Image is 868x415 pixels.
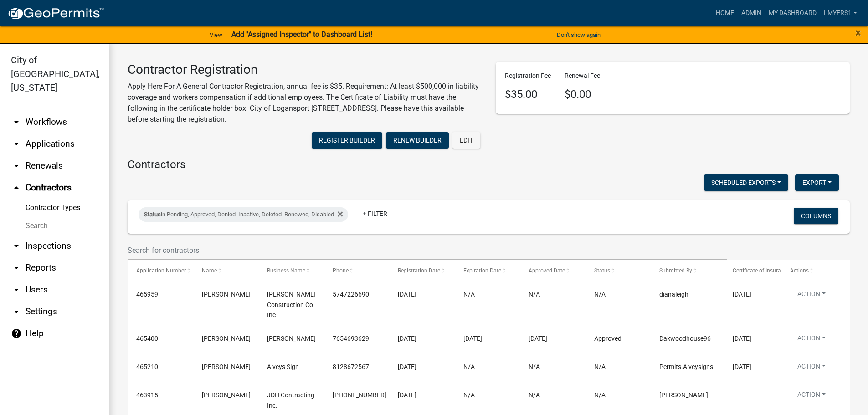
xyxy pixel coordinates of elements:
[529,335,547,342] span: 08/19/2025
[202,363,251,370] span: Kayla Rodenberg
[738,5,765,22] a: Admin
[790,333,833,347] button: Action
[128,260,193,282] datatable-header-cell: Application Number
[136,335,158,342] span: 465400
[333,363,369,370] span: 8128672567
[398,335,416,342] span: 08/18/2025
[11,284,22,295] i: arrow_drop_down
[659,391,708,399] span: Berman
[128,158,850,171] h4: Contractors
[733,267,816,274] span: Certificate of Insurance Expiration
[11,138,22,149] i: arrow_drop_down
[398,363,416,370] span: 08/18/2025
[529,267,565,274] span: Approved Date
[312,132,382,149] button: Register Builder
[202,267,217,274] span: Name
[795,174,839,191] button: Export
[202,335,251,342] span: Dakota Woodhouse
[231,30,372,39] strong: Add "Assigned Inspector" to Dashboard List!
[594,267,610,274] span: Status
[11,241,22,251] i: arrow_drop_down
[855,26,861,39] span: ×
[733,335,751,342] span: 08/15/2026
[452,132,480,149] button: Edit
[712,5,738,22] a: Home
[258,260,324,282] datatable-header-cell: Business Name
[765,5,820,22] a: My Dashboard
[781,260,843,282] datatable-header-cell: Actions
[463,363,475,370] span: N/A
[333,291,369,298] span: 5747226690
[529,291,540,298] span: N/A
[790,362,833,375] button: Action
[11,117,22,128] i: arrow_drop_down
[11,160,22,171] i: arrow_drop_down
[790,267,809,274] span: Actions
[267,335,316,342] span: Dakota Woodhouse
[333,335,369,342] span: 7654693629
[724,260,781,282] datatable-header-cell: Certificate of Insurance Expiration
[333,267,349,274] span: Phone
[136,363,158,370] span: 465210
[139,207,348,222] div: in Pending, Approved, Denied, Inactive, Deleted, Renewed, Disabled
[202,391,251,399] span: David
[267,363,299,370] span: Alveys Sign
[398,391,416,399] span: 08/14/2025
[398,267,440,274] span: Registration Date
[659,267,692,274] span: Submitted By
[733,363,751,370] span: 12/10/2025
[463,335,482,342] span: 08/15/2026
[463,391,475,399] span: N/A
[206,27,226,42] a: View
[355,205,395,222] a: + Filter
[565,71,600,81] p: Renewal Fee
[386,132,449,149] button: Renew Builder
[733,291,751,298] span: 08/17/2026
[267,267,305,274] span: Business Name
[333,391,386,399] span: 317-417-9852
[520,260,586,282] datatable-header-cell: Approved Date
[586,260,651,282] datatable-header-cell: Status
[136,391,158,399] span: 463915
[529,363,540,370] span: N/A
[267,291,316,319] span: Shepler Construction Co Inc
[11,328,22,339] i: help
[529,391,540,399] span: N/A
[594,291,606,298] span: N/A
[136,267,186,274] span: Application Number
[136,291,158,298] span: 465959
[659,291,688,298] span: dianaleigh
[505,88,551,101] h4: $35.00
[128,62,482,77] h3: Contractor Registration
[463,267,501,274] span: Expiration Date
[267,391,314,409] span: JDH Contracting Inc.
[553,27,604,42] button: Don't show again
[193,260,259,282] datatable-header-cell: Name
[463,291,475,298] span: N/A
[128,241,727,260] input: Search for contractors
[128,81,482,125] p: Apply Here For A General Contractor Registration, annual fee is $35. Requirement: At least $500,0...
[594,363,606,370] span: N/A
[790,289,833,302] button: Action
[202,291,251,298] span: Eugene Kauffman
[11,182,22,193] i: arrow_drop_up
[11,262,22,273] i: arrow_drop_down
[659,335,711,342] span: Dakwoodhouse96
[565,88,600,101] h4: $0.00
[794,208,838,224] button: Columns
[11,306,22,317] i: arrow_drop_down
[144,211,161,218] span: Status
[704,174,788,191] button: Scheduled Exports
[594,391,606,399] span: N/A
[389,260,455,282] datatable-header-cell: Registration Date
[505,71,551,81] p: Registration Fee
[398,291,416,298] span: 08/19/2025
[820,5,861,22] a: lmyers1
[455,260,520,282] datatable-header-cell: Expiration Date
[651,260,724,282] datatable-header-cell: Submitted By
[594,335,621,342] span: Approved
[659,363,713,370] span: Permits.Alveysigns
[324,260,390,282] datatable-header-cell: Phone
[855,27,861,38] button: Close
[790,390,833,403] button: Action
